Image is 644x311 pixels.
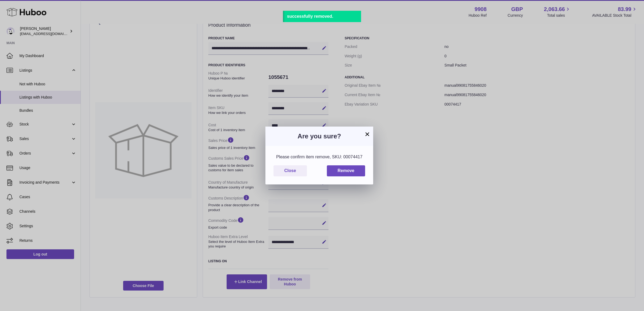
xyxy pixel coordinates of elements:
button: × [364,131,371,137]
button: Remove [327,165,365,176]
div: successfully removed. [287,13,358,19]
h3: Are you sure? [273,132,365,141]
button: Close [273,165,307,176]
div: Please confirm item remove, SKU: 00074417 [273,154,365,160]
